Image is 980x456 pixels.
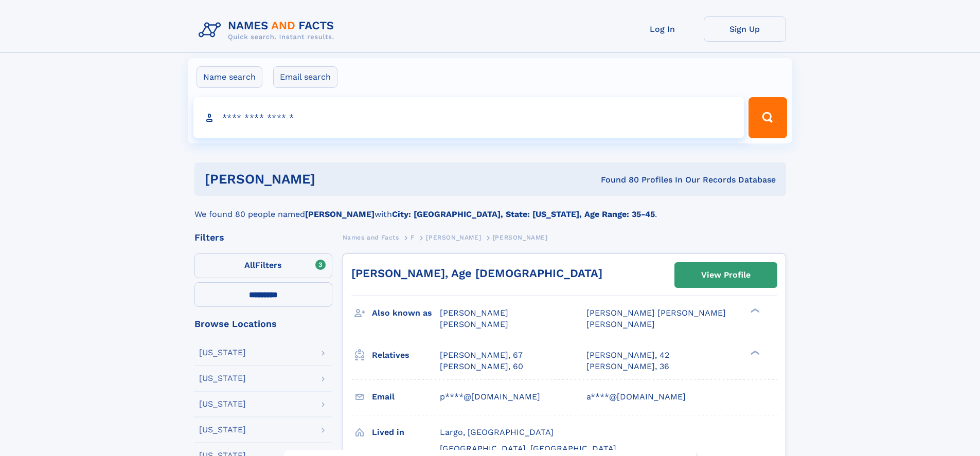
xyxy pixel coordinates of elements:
a: Sign Up [704,16,786,42]
label: Filters [194,253,332,278]
div: View Profile [701,263,751,287]
img: Logo Names and Facts [194,16,343,44]
span: Largo, [GEOGRAPHIC_DATA] [440,427,554,437]
b: City: [GEOGRAPHIC_DATA], State: [US_STATE], Age Range: 35-45 [392,209,655,219]
a: [PERSON_NAME], 36 [586,361,669,372]
h3: Email [372,388,440,406]
div: We found 80 people named with . [194,196,786,221]
div: [US_STATE] [199,374,246,382]
div: Filters [194,233,332,242]
span: [PERSON_NAME] [440,308,508,318]
h3: Also known as [372,304,440,322]
span: [PERSON_NAME] [586,319,655,329]
span: [GEOGRAPHIC_DATA], [GEOGRAPHIC_DATA] [440,444,616,453]
span: [PERSON_NAME] [493,234,548,241]
h3: Relatives [372,346,440,364]
label: Email search [273,66,337,88]
div: [US_STATE] [199,349,246,357]
b: [PERSON_NAME] [305,209,375,219]
a: [PERSON_NAME], 67 [440,350,523,361]
a: Log In [621,16,704,42]
a: F [411,231,415,244]
div: [US_STATE] [199,400,246,408]
div: Browse Locations [194,319,332,329]
div: ❯ [748,307,760,314]
span: [PERSON_NAME] [440,319,508,329]
a: [PERSON_NAME], 60 [440,361,523,372]
div: Found 80 Profiles In Our Records Database [458,174,776,186]
span: F [411,234,415,241]
button: Search Button [749,97,787,138]
div: [US_STATE] [199,426,246,434]
a: [PERSON_NAME], 42 [586,350,669,361]
a: [PERSON_NAME], Age [DEMOGRAPHIC_DATA] [351,267,602,280]
div: ❯ [748,349,760,356]
a: View Profile [675,263,777,287]
span: [PERSON_NAME] [426,234,481,241]
span: All [244,260,255,270]
label: Name search [197,66,262,88]
span: [PERSON_NAME] [PERSON_NAME] [586,308,726,318]
a: [PERSON_NAME] [426,231,481,244]
input: search input [193,97,744,138]
a: Names and Facts [343,231,399,244]
h3: Lived in [372,424,440,441]
h1: [PERSON_NAME] [205,173,458,186]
